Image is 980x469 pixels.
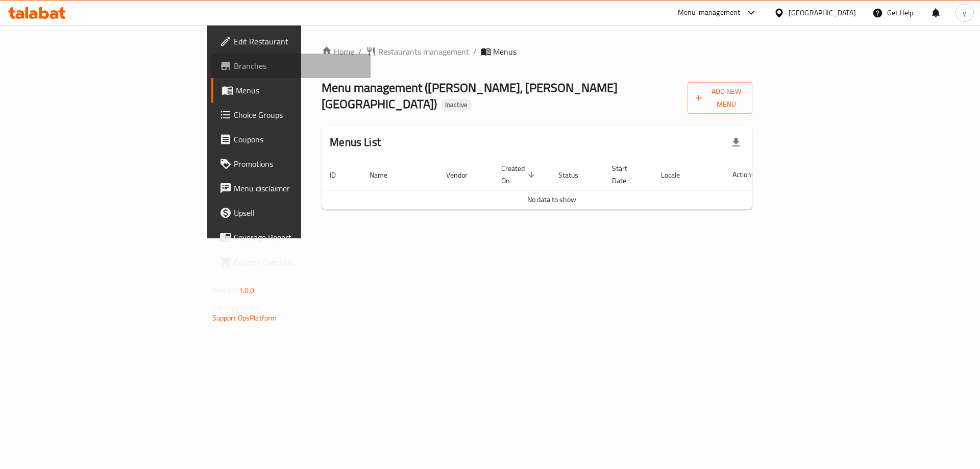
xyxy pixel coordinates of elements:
span: Start Date [612,162,641,187]
span: Inactive [441,101,472,109]
span: Created On [501,162,538,187]
a: Edit Restaurant [211,29,371,54]
a: Promotions [211,152,371,176]
span: Vendor [446,169,481,181]
div: Export file [724,130,748,155]
a: Menu disclaimer [211,176,371,201]
span: Menus [493,45,517,58]
li: / [473,45,477,58]
span: Status [558,169,592,181]
span: Choice Groups [234,109,363,121]
table: enhanced table [322,159,782,210]
span: Branches [234,60,363,72]
span: Locale [661,169,693,181]
div: Menu-management [678,7,741,19]
span: Restaurants management [378,45,469,58]
nav: breadcrumb [322,45,752,58]
span: Promotions [234,158,363,170]
span: Upsell [234,207,363,219]
span: Menu disclaimer [234,182,363,194]
th: Actions [705,159,782,190]
span: Add New Menu [696,85,744,111]
span: Coverage Report [234,231,363,243]
span: y [963,7,966,18]
span: No data to show [527,193,576,206]
span: ID [330,169,349,181]
span: Grocery Checklist [234,256,363,268]
a: Support.OpsPlatform [212,311,277,325]
a: Coverage Report [211,225,371,250]
a: Grocery Checklist [211,250,371,274]
span: Edit Restaurant [234,35,363,47]
span: Name [370,169,401,181]
a: Restaurants management [366,45,469,58]
h2: Menus List [330,135,381,150]
span: Version: [212,284,237,297]
div: Inactive [441,99,472,111]
span: Menus [236,84,363,96]
button: Add New Menu [688,82,752,114]
span: 1.0.0 [239,284,255,297]
a: Upsell [211,201,371,225]
a: Menus [211,78,371,103]
a: Branches [211,54,371,78]
span: Get support on: [212,301,259,314]
a: Choice Groups [211,103,371,127]
a: Coupons [211,127,371,152]
span: Menu management ( [PERSON_NAME], [PERSON_NAME][GEOGRAPHIC_DATA] ) [322,76,618,115]
div: [GEOGRAPHIC_DATA] [789,7,856,18]
span: Coupons [234,133,363,145]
